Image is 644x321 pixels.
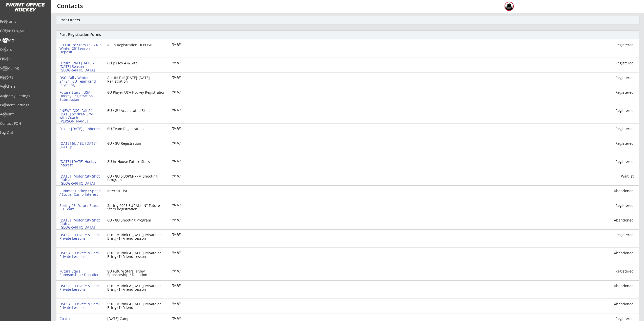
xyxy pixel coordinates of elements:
[172,43,202,46] div: [DATE]
[172,142,202,145] div: [DATE]
[595,175,634,178] div: Waitlist
[172,269,202,273] div: [DATE]
[59,142,101,149] div: [DATE] 6U / 8U [DATE][DATE]!
[595,76,634,80] div: Registered
[172,251,202,254] div: [DATE]
[595,142,634,145] div: Registered
[107,218,165,222] div: 6U / 8U Shooting Program
[107,61,165,65] div: 6U Jersey # & Size
[172,127,202,130] div: [DATE]
[595,61,634,65] div: Registered
[595,189,634,193] div: Abandoned
[59,33,636,36] div: Past Registration Forms
[59,284,101,291] div: DSC: ALL Private & Semi Private Lessons
[59,76,101,87] div: DSC: Fall / Winter 24'-24': 6U Team (2nd Payment)
[107,302,165,309] div: 5:10PM Rink A [DATE] Private or Bring (1) Friend
[107,142,165,145] div: 6U / 8U Registration
[595,91,634,94] div: Registered
[59,18,636,22] div: Past Orders
[59,218,101,229] div: [DATE]': Motor City Shot Club at [GEOGRAPHIC_DATA]
[595,302,634,306] div: Abandoned
[59,127,101,131] div: Fraser [DATE] Jamboree
[595,43,634,47] div: Registered
[59,109,101,123] div: *NEW* DSC: Fall 24' [DATE] 5:10PM-6PM with Coach [PERSON_NAME]
[59,160,101,167] div: [DATE]-[DATE] Hockey Interest
[107,204,165,211] div: Spring 2025 8U "ALL IN" Future Stars Registration
[107,251,165,258] div: 6:10PM Rink A [DATE] Private or Bring (1) Friend Lesson
[172,61,202,64] div: [DATE]
[595,109,634,112] div: Registered
[595,204,634,207] div: Registered
[595,127,634,131] div: Registered
[107,189,165,193] div: Interest List
[107,109,165,112] div: 6U / 8U Accelerated Skills
[59,302,101,309] div: DSC: ALL Private & Semi Private Lessons
[107,160,165,163] div: 8U In-House Future Stars
[172,91,202,94] div: [DATE]
[59,233,101,240] div: DSC: ALL Private & Semi Private Lessons
[172,284,202,287] div: [DATE]
[595,251,634,255] div: Abandoned
[107,43,165,47] div: All In Registration DEPOSIT
[172,204,202,207] div: [DATE]
[595,160,634,163] div: Registered
[172,233,202,236] div: [DATE]
[107,127,165,131] div: 6U Team Registration
[107,91,165,94] div: 6U Player USA Hockey Registration
[595,233,634,237] div: Registered
[172,317,202,320] div: [DATE]
[172,302,202,305] div: [DATE]
[107,317,165,320] div: [DATE] Camp
[595,284,634,288] div: Abandoned
[59,204,101,211] div: Spring 25' Future Stars 8U Team
[172,76,202,79] div: [DATE]
[59,61,101,72] div: Future Stars [DATE]-[DATE] Season [GEOGRAPHIC_DATA]
[595,218,634,222] div: Abandoned
[59,269,101,277] div: Future Stars Sponsorship / Donation
[172,218,202,221] div: [DATE]
[107,76,165,83] div: ALL IN Fall [DATE]-[DATE] Registration
[172,109,202,112] div: [DATE]
[59,175,101,185] div: [DATE]': Motor City Shot Club at [GEOGRAPHIC_DATA]
[59,43,101,54] div: 6U Future Stars Fall 24' / Winter 25' Season Deposit
[172,175,202,178] div: [DATE]
[595,269,634,273] div: Registered
[107,233,165,240] div: 6:10PM Rink C [DATE] Private or Bring (1) Friend Lesson
[59,251,101,258] div: DSC: ALL Private & Semi Private Lessons
[595,317,634,320] div: Registered
[107,175,165,182] div: 6U / 8U 5:30PM-7PM Shooting Program
[107,284,165,291] div: 6:10PM Rink A [DATE] Private or Bring (1) Friend Lesson
[59,91,101,101] div: Future Stars - USA Hockey Registration Submission
[107,269,165,277] div: 8U Future Stars Jersey Sponsorship / Donation
[59,189,101,196] div: Summer Hockey / Speed / Soccer Camp Interest
[172,160,202,163] div: [DATE]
